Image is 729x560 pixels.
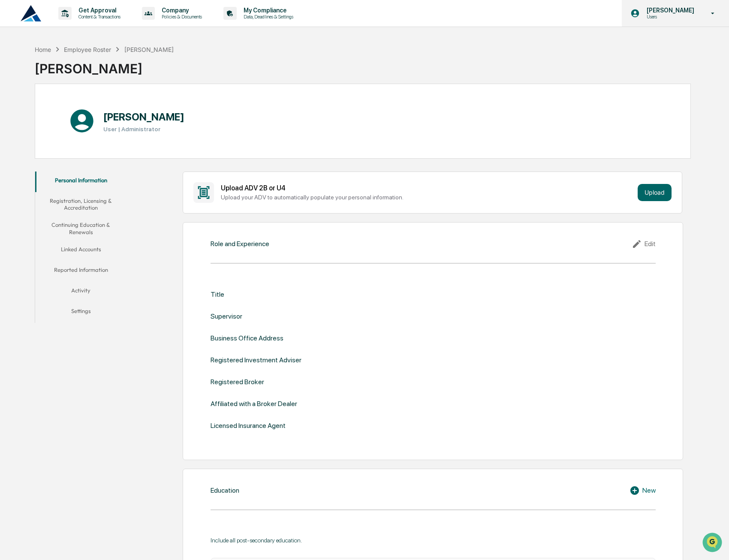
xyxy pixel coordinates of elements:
[103,126,184,132] h3: User | Administrator
[17,108,55,117] span: Preclearance
[702,532,725,555] iframe: Open customer support
[632,239,656,249] div: Edit
[9,18,156,32] p: How can we help?
[211,334,283,342] div: Business Office Address
[35,172,127,323] div: secondary tabs example
[211,378,264,386] div: Registered Broker
[640,14,699,20] p: Users
[211,240,269,248] div: Role and Experience
[59,105,110,120] a: 🗄️Attestations
[9,66,24,81] img: 1746055101610-c473b297-6a78-478c-a979-82029cc54cd1
[155,14,206,20] p: Policies & Documents
[155,7,206,14] p: Company
[35,302,127,323] button: Settings
[35,216,127,241] button: Continuing Education & Renewals
[5,121,57,136] a: 🔎Data Lookup
[146,68,156,78] button: Start new chat
[211,290,224,298] div: Title
[221,184,634,192] div: Upload ADV 2B or U4
[29,66,141,74] div: Start new chat
[9,109,15,116] div: 🖐️
[17,124,54,133] span: Data Lookup
[72,7,125,14] p: Get Approval
[5,105,59,120] a: 🖐️Preclearance
[211,537,656,544] div: Include all post-secondary education.
[35,172,127,192] button: Personal Information
[211,400,297,408] div: Affiliated with a Broker Dealer
[103,111,184,123] h1: [PERSON_NAME]
[85,145,104,152] span: Pylon
[72,14,125,20] p: Content & Transactions
[124,46,174,53] div: [PERSON_NAME]
[211,356,301,364] div: Registered Investment Adviser
[640,7,699,14] p: [PERSON_NAME]
[35,282,127,302] button: Activity
[211,422,286,430] div: Licensed Insurance Agent
[35,261,127,282] button: Reported Information
[62,109,69,116] div: 🗄️
[35,46,51,53] div: Home
[35,241,127,261] button: Linked Accounts
[630,485,656,496] div: New
[71,108,106,117] span: Attestations
[638,184,672,201] button: Upload
[221,194,634,201] div: Upload your ADV to automatically populate your personal information.
[64,46,111,53] div: Employee Roster
[211,312,242,320] div: Supervisor
[35,54,174,76] div: [PERSON_NAME]
[237,14,298,20] p: Data, Deadlines & Settings
[237,7,298,14] p: My Compliance
[29,74,108,81] div: We're available if you need us!
[9,125,15,132] div: 🔎
[35,192,127,217] button: Registration, Licensing & Accreditation
[211,486,239,494] div: Education
[60,145,104,152] a: Powered byPylon
[21,5,41,21] img: logo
